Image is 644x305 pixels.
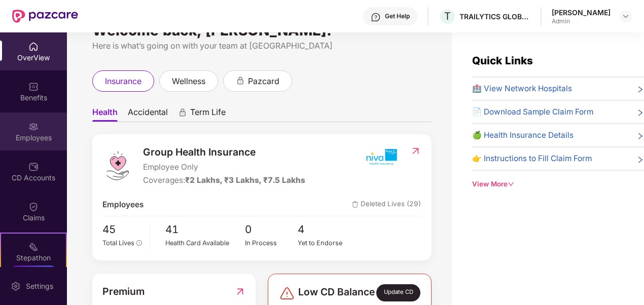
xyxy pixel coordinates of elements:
div: animation [236,76,245,85]
div: Yet to Endorse [298,238,351,248]
img: svg+xml;base64,PHN2ZyBpZD0iQ2xhaW0iIHhtbG5zPSJodHRwOi8vd3d3LnczLm9yZy8yMDAwL3N2ZyIgd2lkdGg9IjIwIi... [28,202,39,212]
span: 41 [165,221,245,238]
span: Employees [102,199,144,211]
img: insurerIcon [362,144,400,170]
div: Welcome back, [PERSON_NAME]! [92,26,432,34]
span: Deleted Lives (29) [352,199,421,211]
img: svg+xml;base64,PHN2ZyB4bWxucz0iaHR0cDovL3d3dy53My5vcmcvMjAwMC9zdmciIHdpZHRoPSIyMSIgaGVpZ2h0PSIyMC... [28,242,39,252]
div: [PERSON_NAME] [552,8,611,17]
span: right [636,155,644,165]
span: T [444,10,451,22]
span: right [636,85,644,95]
span: Employee Only [143,161,305,173]
span: Quick Links [472,54,533,67]
span: Group Health Insurance [143,144,305,160]
span: 👉 Instructions to Fill Claim Form [472,152,592,165]
div: Stepathon [1,253,66,263]
div: Here is what’s going on with your team at [GEOGRAPHIC_DATA] [92,40,432,52]
img: svg+xml;base64,PHN2ZyBpZD0iRGFuZ2VyLTMyeDMyIiB4bWxucz0iaHR0cDovL3d3dy53My5vcmcvMjAwMC9zdmciIHdpZH... [279,285,295,301]
span: Accidental [128,107,168,122]
div: Settings [23,281,56,291]
img: svg+xml;base64,PHN2ZyBpZD0iQ0RfQWNjb3VudHMiIGRhdGEtbmFtZT0iQ0QgQWNjb3VudHMiIHhtbG5zPSJodHRwOi8vd3... [28,162,39,172]
span: 🍏 Health Insurance Details [472,129,574,141]
span: Premium [102,284,145,299]
span: Total Lives [102,239,134,247]
div: New Challenge [12,265,55,274]
img: svg+xml;base64,PHN2ZyBpZD0iQmVuZWZpdHMiIHhtbG5zPSJodHRwOi8vd3d3LnczLm9yZy8yMDAwL3N2ZyIgd2lkdGg9Ij... [28,82,39,92]
div: In Process [245,238,298,248]
span: 📄 Download Sample Claim Form [472,106,593,118]
img: logo [102,150,133,181]
span: 0 [245,221,298,238]
div: View More [472,179,644,189]
img: svg+xml;base64,PHN2ZyBpZD0iSGVscC0zMngzMiIgeG1sbnM9Imh0dHA6Ly93d3cudzMub3JnLzIwMDAvc3ZnIiB3aWR0aD... [371,12,381,22]
span: pazcard [248,75,279,88]
img: deleteIcon [352,201,359,208]
span: Term Life [190,107,226,122]
div: Get Help [385,12,410,20]
span: ₹2 Lakhs, ₹3 Lakhs, ₹7.5 Lakhs [185,175,305,185]
div: Health Card Available [165,238,245,248]
span: right [636,108,644,118]
img: RedirectIcon [410,146,421,156]
span: 🏥 View Network Hospitals [472,83,572,95]
span: info-circle [136,240,142,246]
div: Coverages: [143,174,305,186]
span: insurance [105,75,141,88]
div: Admin [552,17,611,25]
img: RedirectIcon [235,284,245,299]
img: svg+xml;base64,PHN2ZyBpZD0iRW1wbG95ZWVzIiB4bWxucz0iaHR0cDovL3d3dy53My5vcmcvMjAwMC9zdmciIHdpZHRoPS... [28,122,39,132]
span: 45 [102,221,142,238]
img: New Pazcare Logo [12,10,78,23]
img: svg+xml;base64,PHN2ZyBpZD0iSG9tZSIgeG1sbnM9Imh0dHA6Ly93d3cudzMub3JnLzIwMDAvc3ZnIiB3aWR0aD0iMjAiIG... [28,42,39,52]
img: svg+xml;base64,PHN2ZyBpZD0iU2V0dGluZy0yMHgyMCIgeG1sbnM9Imh0dHA6Ly93d3cudzMub3JnLzIwMDAvc3ZnIiB3aW... [11,281,21,291]
div: animation [178,108,187,117]
img: svg+xml;base64,PHN2ZyBpZD0iRHJvcGRvd24tMzJ4MzIiIHhtbG5zPSJodHRwOi8vd3d3LnczLm9yZy8yMDAwL3N2ZyIgd2... [622,12,630,20]
span: 4 [298,221,351,238]
div: Update CD [376,284,421,301]
span: wellness [172,75,205,88]
span: Low CD Balance [298,284,375,301]
div: TRAILYTICS GLOBAL SERVICES PRIVATE LIMITED [459,12,530,21]
span: down [508,181,514,187]
span: Health [92,107,118,122]
span: right [636,131,644,141]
